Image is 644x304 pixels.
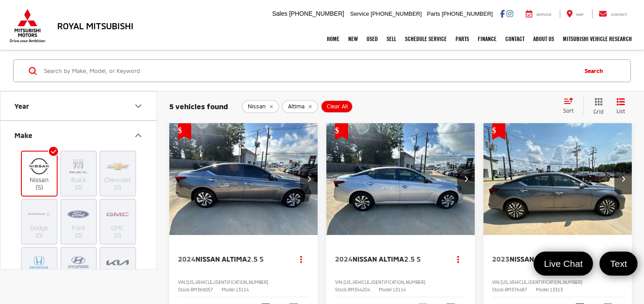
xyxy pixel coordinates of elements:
img: Mitsubishi [8,9,47,43]
span: Map [576,13,584,17]
span: 13114 [236,287,249,292]
label: Chevrolet (0) [100,156,136,191]
a: About Us [529,28,558,50]
span: Get Price Drop Alert [492,123,505,140]
span: Get Price Drop Alert [335,123,348,140]
a: Instagram: Click to visit our Instagram page [507,10,513,17]
img: 2024 Nissan Altima 2.5 S [169,123,319,235]
img: Royal Mitsubishi in Baton Rouge, LA) [66,204,90,225]
form: Search by Make, Model, or Keyword [43,60,576,81]
div: Year [133,101,144,111]
span: Nissan [248,103,266,110]
span: Nissan Altima [195,255,247,263]
label: Dodge (0) [22,204,57,239]
a: 2023 Nissan Altima 2.5 SV2023 Nissan Altima 2.5 SV2023 Nissan Altima 2.5 SV2023 Nissan Altima 2.5 SV [483,123,633,235]
div: 2024 Nissan Altima 2.5 S 0 [326,123,476,235]
a: Contact [592,10,634,18]
span: [PHONE_NUMBER] [442,10,493,17]
span: Stock: [492,287,505,292]
img: Royal Mitsubishi in Baton Rouge, LA) [106,204,130,225]
span: 5 vehicles found [169,102,228,111]
span: RM376487 [505,287,527,292]
span: List [617,107,625,115]
img: Royal Mitsubishi in Baton Rouge, LA) [66,252,90,273]
span: Live Chat [540,258,587,269]
label: Ford (0) [61,204,96,239]
a: 2024Nissan Altima2.5 S [178,254,285,264]
a: Facebook: Click to visit our Facebook page [500,10,505,17]
span: VIN: [492,280,500,285]
a: 2024 Nissan Altima 2.5 S2024 Nissan Altima 2.5 S2024 Nissan Altima 2.5 S2024 Nissan Altima 2.5 S [326,123,476,235]
span: [US_VEHICLE_IDENTIFICATION_NUMBER] [186,280,268,285]
label: Honda (0) [22,252,57,287]
a: Map [560,10,590,18]
button: Select sort value [559,97,583,115]
label: Hyundai (0) [61,252,96,287]
button: Next image [614,164,632,194]
span: 2.5 S [404,255,421,263]
span: Service [536,13,552,17]
a: Text [599,252,637,276]
span: Model: [379,287,393,292]
button: Next image [457,164,475,194]
span: 13313 [550,287,563,292]
span: Text [606,258,631,269]
a: Used [362,28,382,50]
button: Grid View [583,97,610,115]
a: New [344,28,362,50]
label: Kia (0) [100,252,136,287]
span: Parts [427,10,440,17]
button: Next image [300,164,318,194]
h3: Royal Mitsubishi [57,21,134,31]
button: remove Nissan [242,100,279,113]
span: Model: [536,287,550,292]
span: 13114 [393,287,406,292]
span: 2024 [178,255,195,263]
img: Royal Mitsubishi in Baton Rouge, LA) [27,204,51,225]
span: VIN: [335,280,343,285]
div: Make [14,131,32,139]
span: 2.5 S [247,255,264,263]
div: 2023 Nissan Altima 2.5 SV 0 [483,123,633,235]
div: Year [14,102,29,110]
label: Buick (0) [61,156,96,191]
img: Royal Mitsubishi in Baton Rouge, LA) [106,252,130,273]
span: Sort [563,107,574,114]
span: Stock: [178,287,191,292]
a: Service [519,10,558,18]
a: 2023Nissan Altima2.5 SV [492,254,599,264]
a: Parts: Opens in a new tab [451,28,473,50]
button: Clear All [321,100,353,113]
span: Contact [611,13,627,17]
img: 2023 Nissan Altima 2.5 SV [483,123,633,235]
button: YearYear [0,92,158,120]
span: VIN: [178,280,186,285]
a: Contact [501,28,529,50]
span: Sales [272,10,288,17]
button: Actions [451,252,466,267]
a: 2024 Nissan Altima 2.5 S2024 Nissan Altima 2.5 S2024 Nissan Altima 2.5 S2024 Nissan Altima 2.5 S [169,123,319,235]
span: [US_VEHICLE_IDENTIFICATION_NUMBER] [500,280,582,285]
span: dropdown dots [300,256,302,263]
button: MakeMake [0,121,158,149]
a: Sell [382,28,401,50]
span: Model: [222,287,236,292]
div: Make [133,130,144,141]
img: 2024 Nissan Altima 2.5 S [326,123,476,235]
span: 2024 [335,255,353,263]
a: Home [322,28,344,50]
img: Royal Mitsubishi in Baton Rouge, LA) [27,252,51,273]
a: 2024Nissan Altima2.5 S [335,254,442,264]
label: GMC (0) [100,204,136,239]
span: Grid [593,108,603,115]
span: RM369057 [191,287,213,292]
span: Get Price Drop Alert [178,123,191,140]
a: Schedule Service: Opens in a new tab [401,28,451,50]
span: Altima [288,103,305,110]
img: Royal Mitsubishi in Baton Rouge, LA) [106,156,130,176]
a: Live Chat [534,252,593,276]
span: RM344204 [348,287,370,292]
span: Clear All [327,103,348,110]
span: Service [350,10,369,17]
span: [PHONE_NUMBER] [371,10,422,17]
